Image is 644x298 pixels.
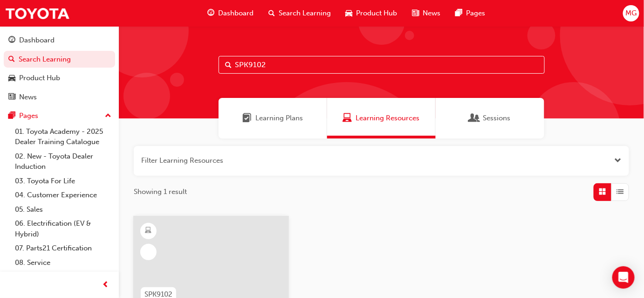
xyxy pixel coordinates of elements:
[11,202,115,217] a: 05. Sales
[5,3,70,24] img: Trak
[261,4,338,23] a: search-iconSearch Learning
[356,8,397,19] span: Product Hub
[4,107,115,125] button: Pages
[268,7,275,19] span: search-icon
[338,4,405,23] a: car-iconProduct Hub
[4,32,115,49] a: Dashboard
[623,5,639,21] button: MG
[615,155,622,166] button: Open the filter
[103,279,110,291] span: prev-icon
[11,270,115,284] a: 09. Technical Training
[356,113,420,124] span: Learning Resources
[11,125,115,149] a: 01. Toyota Academy - 2025 Dealer Training Catalogue
[423,8,441,19] span: News
[8,112,15,120] span: pages-icon
[19,92,37,103] div: News
[105,110,111,122] span: up-icon
[483,113,510,124] span: Sessions
[456,7,463,19] span: pages-icon
[466,8,486,19] span: Pages
[19,35,55,46] div: Dashboard
[405,4,448,23] a: news-iconNews
[327,98,436,139] a: Learning ResourcesLearning Resources
[412,7,419,19] span: news-icon
[470,113,479,124] span: Sessions
[343,113,352,124] span: Learning Resources
[8,55,15,64] span: search-icon
[218,8,253,19] span: Dashboard
[8,36,15,45] span: guage-icon
[436,98,544,139] a: SessionsSessions
[219,56,545,74] input: Search...
[226,60,232,70] span: Search
[19,73,60,83] div: Product Hub
[200,4,261,23] a: guage-iconDashboard
[145,225,152,237] span: learningResourceType_ELEARNING-icon
[207,7,214,19] span: guage-icon
[8,74,15,83] span: car-icon
[11,216,115,241] a: 06. Electrification (EV & Hybrid)
[612,266,635,289] div: Open Intercom Messenger
[11,256,115,270] a: 08. Service
[4,89,115,106] a: News
[279,8,331,19] span: Search Learning
[11,149,115,174] a: 02. New - Toyota Dealer Induction
[4,51,115,68] a: Search Learning
[19,111,38,121] div: Pages
[219,98,327,139] a: Learning PlansLearning Plans
[255,113,303,124] span: Learning Plans
[625,8,637,19] span: MG
[346,7,353,19] span: car-icon
[11,241,115,256] a: 07. Parts21 Certification
[4,69,115,87] a: Product Hub
[134,187,187,197] span: Showing 1 result
[617,187,624,197] span: List
[11,188,115,202] a: 04. Customer Experience
[11,174,115,188] a: 03. Toyota For Life
[448,4,493,23] a: pages-iconPages
[4,30,115,107] button: DashboardSearch LearningProduct HubNews
[8,93,15,102] span: news-icon
[242,113,252,124] span: Learning Plans
[599,187,606,197] span: Grid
